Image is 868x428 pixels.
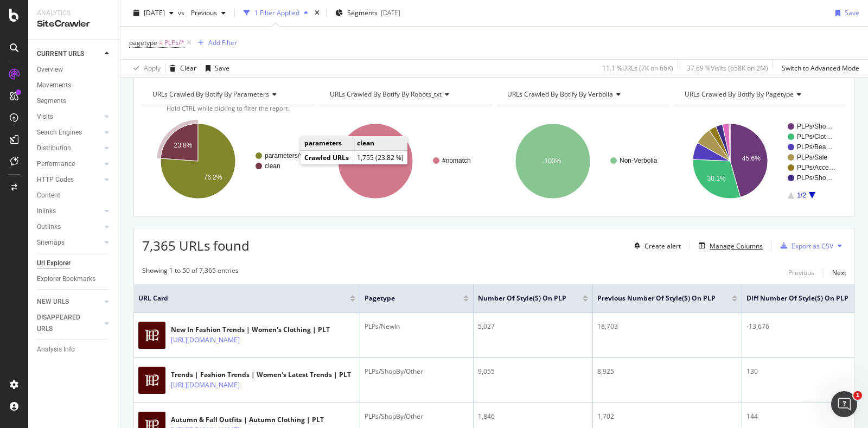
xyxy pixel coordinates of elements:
[171,335,240,346] a: [URL][DOMAIN_NAME]
[152,90,269,99] span: URLs Crawled By Botify By parameters
[142,266,239,279] div: Showing 1 to 50 of 7,365 entries
[178,8,187,17] span: vs
[37,237,65,248] div: Sitemaps
[674,114,844,208] div: A chart.
[832,268,846,277] div: Next
[138,293,347,303] span: URL Card
[37,80,112,91] a: Movements
[602,63,673,73] div: 11.1 % URLs ( 7K on 66K )
[353,151,408,165] td: 1,755 (23.82 %)
[320,114,489,208] div: A chart.
[365,412,469,421] div: PLPs/ShopBy/Other
[187,8,217,17] span: Previous
[644,241,681,251] div: Create alert
[37,48,101,60] a: CURRENT URLS
[694,239,763,252] button: Manage Columns
[171,380,240,391] a: [URL][DOMAIN_NAME]
[37,127,101,138] a: Search Engines
[37,174,101,186] a: HTTP Codes
[792,241,833,251] div: Export as CSV
[37,296,69,308] div: NEW URLS
[171,415,324,425] div: Autumn & Fall Outfits | Autumn Clothing | PLT
[37,143,71,154] div: Distribution
[330,90,442,99] span: URLs Crawled By Botify By robots_txt
[37,237,101,248] a: Sitemaps
[174,142,192,149] text: 23.8%
[37,190,60,201] div: Content
[328,86,482,103] h4: URLs Crawled By Botify By robots_txt
[37,273,112,285] a: Explorer Bookmarks
[853,391,862,400] span: 1
[776,237,833,254] button: Export as CSV
[797,191,806,199] text: 1/2
[37,221,101,233] a: Outlinks
[171,325,330,335] div: New In Fashion Trends | Women's Clothing | PLT
[129,4,178,22] button: [DATE]
[239,4,312,22] button: 1 Filter Applied
[797,143,832,151] text: PLPs/Bea…
[37,111,53,123] div: Visits
[597,293,716,303] span: Previous Number of Style(s) on PLP
[129,60,161,77] button: Apply
[208,38,237,47] div: Add Filter
[138,322,165,349] img: main image
[171,370,351,380] div: Trends | Fashion Trends | Women's Latest Trends | PLT
[478,367,588,376] div: 9,055
[37,258,112,269] a: Url Explorer
[331,4,405,22] button: Segments[DATE]
[37,296,101,308] a: NEW URLS
[265,162,280,170] text: clean
[831,4,859,22] button: Save
[620,157,658,164] text: Non-Verbolia
[204,174,222,181] text: 76.2%
[478,322,588,331] div: 5,027
[381,8,400,17] div: [DATE]
[505,86,659,103] h4: URLs Crawled By Botify By verbolia
[201,60,229,77] button: Save
[777,60,859,77] button: Switch to Advanced Mode
[180,63,196,73] div: Clear
[37,64,112,75] a: Overview
[215,63,229,73] div: Save
[797,174,832,182] text: PLPs/Sho…
[831,391,857,417] iframe: Intercom live chat
[301,151,353,165] td: Crawled URLs
[37,344,75,355] div: Analysis Info
[37,95,112,107] a: Segments
[365,322,469,331] div: PLPs/NewIn
[37,95,66,107] div: Segments
[37,158,101,170] a: Performance
[685,90,794,99] span: URLs Crawled By Botify By pagetype
[301,136,353,150] td: parameters
[37,174,74,186] div: HTTP Codes
[478,412,588,421] div: 1,846
[159,38,163,47] span: =
[478,293,566,303] span: Number of Style(s) on PLP
[167,104,290,112] span: Hold CTRL while clicking to filter the report.
[630,237,681,254] button: Create alert
[194,36,237,49] button: Add Filter
[37,221,61,233] div: Outlinks
[142,237,250,254] span: 7,365 URLs found
[832,266,846,279] button: Next
[37,258,71,269] div: Url Explorer
[37,111,101,123] a: Visits
[37,344,112,355] a: Analysis Info
[37,312,92,335] div: DISAPPEARED URLS
[497,114,666,208] div: A chart.
[707,175,726,182] text: 30.1%
[797,123,832,130] text: PLPs/Sho…
[187,4,230,22] button: Previous
[347,8,378,17] span: Segments
[312,8,322,18] div: times
[150,86,304,103] h4: URLs Crawled By Botify By parameters
[353,136,408,150] td: clean
[37,48,84,60] div: CURRENT URLS
[144,63,161,73] div: Apply
[782,63,859,73] div: Switch to Advanced Mode
[367,157,384,165] text: 100%
[797,164,835,171] text: PLPs/Acce…
[142,114,311,208] svg: A chart.
[37,80,71,91] div: Movements
[37,190,112,201] a: Content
